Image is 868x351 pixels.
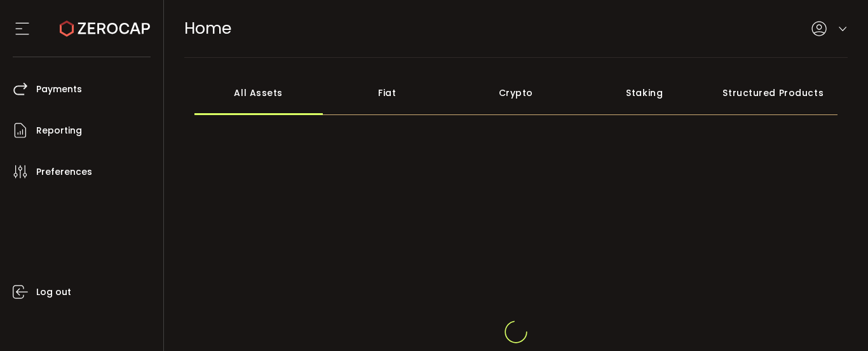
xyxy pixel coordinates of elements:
div: Crypto [452,71,581,115]
span: Log out [36,283,71,301]
span: Reporting [36,121,82,140]
div: Fiat [323,71,452,115]
div: Structured Products [709,71,838,115]
div: Staking [580,71,709,115]
div: All Assets [194,71,323,115]
span: Home [184,17,231,39]
span: Payments [36,80,82,99]
span: Preferences [36,163,92,181]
